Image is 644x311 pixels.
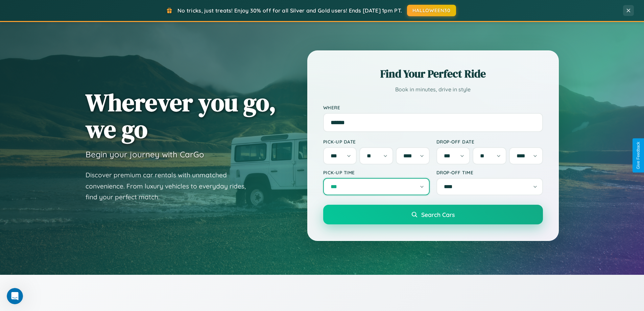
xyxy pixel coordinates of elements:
[407,5,456,16] button: HALLOWEEN30
[636,142,641,169] div: Give Feedback
[86,149,204,159] h3: Begin your journey with CarGo
[436,139,543,145] label: Drop-off Date
[86,89,276,142] h1: Wherever you go, we go
[436,170,543,175] label: Drop-off Time
[7,288,23,304] iframe: Intercom live chat
[323,85,543,94] p: Book in minutes, drive in style
[323,205,543,224] button: Search Cars
[323,139,430,145] label: Pick-up Date
[86,170,255,203] p: Discover premium car rentals with unmatched convenience. From luxury vehicles to everyday rides, ...
[421,211,455,218] span: Search Cars
[323,105,543,110] label: Where
[323,170,430,175] label: Pick-up Time
[323,66,543,81] h2: Find Your Perfect Ride
[177,7,402,14] span: No tricks, just treats! Enjoy 30% off for all Silver and Gold users! Ends [DATE] 1pm PT.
